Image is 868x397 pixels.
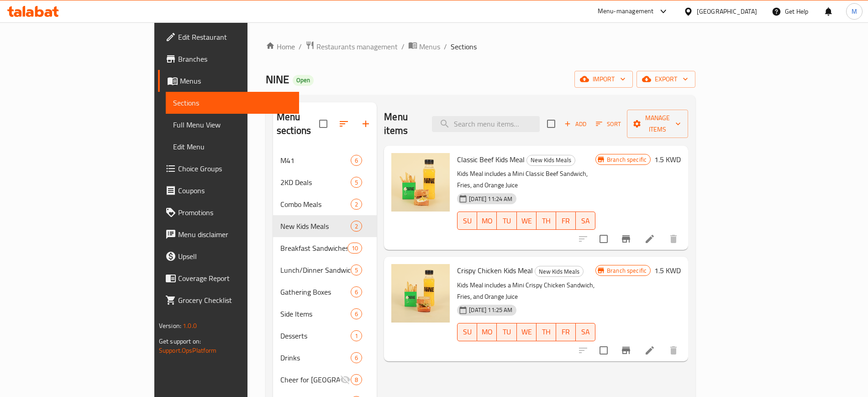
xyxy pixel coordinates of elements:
[579,325,592,339] span: SA
[273,149,377,171] div: M416
[521,214,533,228] span: WE
[594,341,613,360] span: Select to update
[615,339,637,361] button: Branch-specific-item
[634,112,681,135] span: Manage items
[159,335,201,347] span: Get support on:
[576,212,595,230] button: SA
[451,41,477,52] span: Sections
[273,303,377,325] div: Side Items6
[351,332,362,340] span: 1
[180,75,292,86] span: Menus
[178,295,292,306] span: Grocery Checklist
[627,110,688,138] button: Manage items
[477,212,497,230] button: MO
[517,212,537,230] button: WE
[280,286,351,297] div: Gathering Boxes
[527,155,575,165] span: New Kids Meals
[280,374,340,385] div: Cheer for Kuwait
[408,41,440,53] a: Menus
[280,308,351,319] div: Side Items
[333,113,355,135] span: Sort sections
[158,158,299,180] a: Choice Groups
[273,347,377,369] div: Drinks6
[166,92,299,114] a: Sections
[159,320,181,332] span: Version:
[280,177,351,188] span: 2KD Deals
[654,264,681,277] h6: 1.5 KWD
[432,116,540,132] input: search
[560,325,572,339] span: FR
[273,325,377,347] div: Desserts1
[654,153,681,166] h6: 1.5 KWD
[351,376,362,384] span: 8
[561,117,590,131] button: Add
[305,41,398,53] a: Restaurants management
[158,289,299,311] a: Grocery Checklist
[852,6,857,16] span: M
[351,288,362,296] span: 6
[540,214,552,228] span: TH
[280,265,351,275] div: Lunch/Dinner Sandwiches
[347,243,362,254] div: items
[166,114,299,136] a: Full Menu View
[542,114,561,133] span: Select section
[556,323,576,341] button: FR
[535,266,584,277] div: New Kids Meals
[173,141,292,152] span: Edit Menu
[351,200,362,209] span: 2
[465,195,516,203] span: [DATE] 11:24 AM
[178,207,292,218] span: Promotions
[644,233,655,244] a: Edit menu item
[183,320,197,332] span: 1.0.0
[637,71,695,88] button: export
[158,70,299,92] a: Menus
[391,264,450,323] img: Crispy Chicken Kids Meal
[457,264,533,277] span: Crispy Chicken Kids Meal
[273,281,377,303] div: Gathering Boxes6
[351,155,362,166] div: items
[293,76,314,84] span: Open
[576,323,595,341] button: SA
[615,228,637,250] button: Branch-specific-item
[537,212,556,230] button: TH
[521,325,533,339] span: WE
[173,97,292,108] span: Sections
[598,6,654,17] div: Menu-management
[444,41,447,52] li: /
[173,119,292,130] span: Full Menu View
[481,325,493,339] span: MO
[457,323,477,341] button: SU
[280,243,347,254] div: Breakfast Sandwiches
[526,155,575,166] div: New Kids Meals
[314,114,333,133] span: Select all sections
[574,71,633,88] button: import
[293,75,314,86] div: Open
[158,48,299,70] a: Branches
[158,180,299,201] a: Coupons
[556,212,576,230] button: FR
[579,214,592,228] span: SA
[351,221,362,232] div: items
[273,237,377,259] div: Breakfast Sandwiches10
[663,339,684,361] button: delete
[477,323,497,341] button: MO
[497,323,516,341] button: TU
[351,156,362,165] span: 6
[273,369,377,391] div: Cheer for [GEOGRAPHIC_DATA]8
[266,41,695,53] nav: breadcrumb
[537,323,556,341] button: TH
[273,259,377,281] div: Lunch/Dinner Sandwiches5
[280,330,351,341] span: Desserts
[348,244,362,253] span: 10
[280,374,340,385] span: Cheer for [GEOGRAPHIC_DATA]
[500,325,513,339] span: TU
[590,117,627,131] span: Sort items
[351,352,362,363] div: items
[158,201,299,223] a: Promotions
[351,330,362,341] div: items
[280,352,351,363] span: Drinks
[166,136,299,158] a: Edit Menu
[457,280,595,302] p: Kids Meal includes a Mini Crispy Chicken Sandwich, Fries, and Orange Juice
